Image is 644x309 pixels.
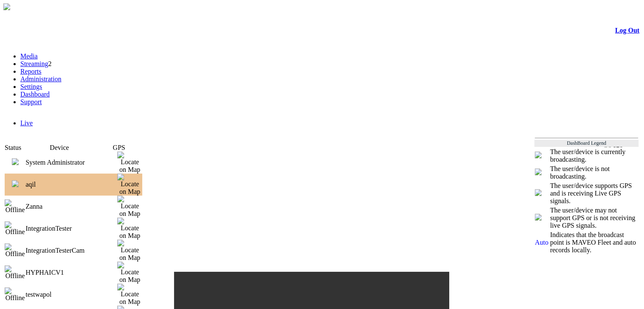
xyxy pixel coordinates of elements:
[20,52,38,60] a: Media
[480,141,587,147] span: Welcome, System Administrator (Administrator)
[25,262,117,284] td: HYPHAICV1
[535,152,542,158] img: miniPlay.png
[5,287,25,302] img: Offline
[117,174,142,196] img: Locate on Map
[550,231,638,254] td: Indicates that the broadcast point is MAVEO Fleet and auto records locally.
[20,68,41,75] a: Reports
[50,144,102,152] td: Device
[535,239,548,246] span: Auto
[25,152,117,174] td: System Administrator
[12,180,19,187] img: miniPlay.png
[117,262,142,284] img: Locate on Map
[5,221,25,236] img: Offline
[3,3,10,10] img: arrow-3.png
[5,243,25,258] img: Offline
[117,218,142,240] img: Locate on Map
[550,182,638,205] td: The user/device supports GPS and is receiving Live GPS signals.
[5,144,50,152] td: Status
[25,196,117,218] td: Zanna
[20,91,50,98] a: Dashboard
[117,196,142,218] img: Locate on Map
[25,174,117,196] td: aqil
[117,152,142,174] img: Locate on Map
[20,119,33,127] a: Live
[535,189,542,196] img: crosshair_blue.png
[615,27,639,34] a: Log Out
[25,218,117,240] td: IntegrationTester
[102,144,136,152] td: GPS
[117,240,142,262] img: Locate on Map
[535,168,542,175] img: miniNoPlay.png
[12,158,19,165] img: miniPlay.png
[20,98,42,105] a: Support
[48,60,52,67] span: 2
[550,206,638,230] td: The user/device may not support GPS or is not receiving live GPS signals.
[534,140,638,147] td: DashBoard Legend
[550,165,638,181] td: The user/device is not broadcasting.
[535,214,542,221] img: crosshair_gray.png
[20,75,61,83] a: Administration
[5,199,25,214] img: Offline
[25,240,117,262] td: IntegrationTesterCam
[20,83,42,90] a: Settings
[550,148,638,164] td: The user/device is currently broadcasting.
[20,60,48,67] a: Streaming
[25,284,117,306] td: testwapol
[5,265,25,280] img: Offline
[117,284,142,306] img: Locate on Map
